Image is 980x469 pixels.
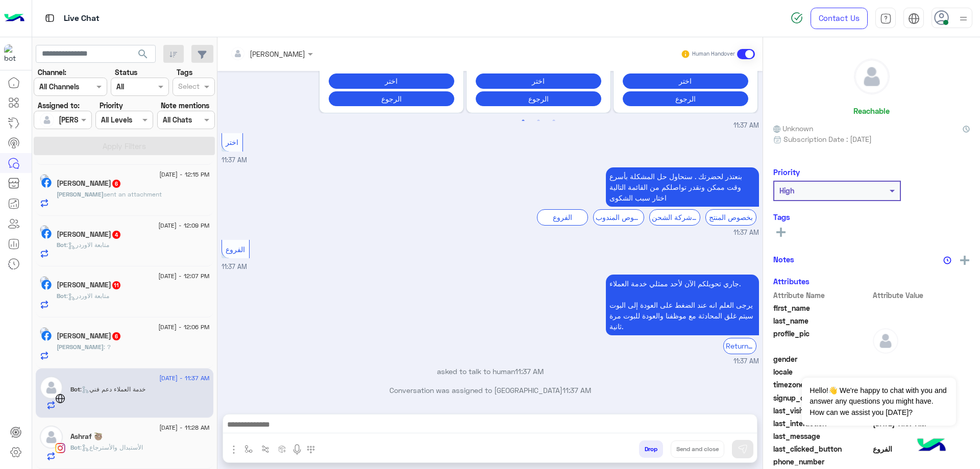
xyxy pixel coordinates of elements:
img: Facebook [41,229,52,239]
span: [PERSON_NAME] [57,190,104,198]
span: last_name [773,315,871,326]
span: Bot [70,385,80,393]
span: Hello!👋 We're happy to chat with you and answer any questions you might have. How can we assist y... [802,378,955,426]
button: Send and close [671,440,724,458]
span: 11:37 AM [733,228,759,238]
div: Return to Bot [723,338,756,354]
h5: احمد صلاح [57,281,121,289]
p: 7/9/2025, 11:37 AM [606,275,759,335]
h6: Reachable [853,106,890,115]
img: tab [908,13,920,24]
span: 11:37 AM [222,263,247,270]
img: defaultAdmin.png [854,59,889,94]
img: add [960,256,969,265]
span: last_interaction [773,418,871,429]
span: Bot [57,292,66,300]
span: [DATE] - 12:06 PM [158,323,209,332]
p: Live Chat [64,12,100,26]
h5: Ashraf 🦥 [70,432,103,441]
div: Select [177,81,200,94]
button: search [131,45,156,67]
p: 7/9/2025, 11:37 AM [606,167,759,207]
span: 6 [112,332,120,340]
span: null [873,431,970,441]
img: create order [278,445,286,453]
label: Assigned to: [38,100,80,111]
img: spinner [791,12,803,24]
img: 713415422032625 [4,44,22,63]
img: WebChat [55,393,65,404]
img: picture [40,276,49,285]
label: Channel: [38,67,66,78]
span: 4 [112,231,120,239]
div: الفروع [537,209,588,225]
div: بخصوص المنتج [705,209,756,225]
span: [DATE] - 12:07 PM [158,271,209,281]
span: : الأستبدال والأسترجاع [80,443,143,451]
span: Subscription Date : [DATE] [783,134,872,144]
span: 11:37 AM [733,357,759,366]
h6: Tags [773,212,970,221]
img: Trigger scenario [261,445,269,453]
a: Contact Us [811,8,868,29]
button: Apply Filters [34,137,215,155]
button: Trigger scenario [257,440,274,457]
label: Priority [100,100,123,111]
button: select flow [240,440,257,457]
p: asked to talk to human [222,366,759,377]
label: Note mentions [161,100,209,111]
span: Bot [70,443,80,451]
span: first_name [773,303,871,313]
span: [DATE] - 11:37 AM [159,374,209,383]
img: defaultAdmin.png [40,426,63,449]
img: Instagram [55,443,65,453]
img: defaultAdmin.png [40,376,63,399]
img: profile [957,12,970,25]
span: : متابعة الاوردر [66,292,109,300]
button: اختر [476,73,601,88]
p: Conversation was assigned to [GEOGRAPHIC_DATA] [222,385,759,396]
span: signup_date [773,392,871,403]
img: picture [40,174,49,183]
img: make a call [307,446,315,454]
h5: Mohamed Assem Alfaham [57,230,121,239]
div: بخصوص شركة الشحن [649,209,700,225]
button: الرجوع [329,91,454,106]
img: Facebook [41,178,52,188]
span: null [873,354,970,364]
span: Attribute Name [773,290,871,301]
img: send attachment [228,443,240,456]
span: Unknown [773,123,813,134]
img: send voice note [291,443,303,456]
span: [DATE] - 12:15 PM [159,170,209,179]
span: timezone [773,379,871,390]
img: picture [40,225,49,234]
a: tab [875,8,896,29]
span: : خدمة العملاء دعم فني [80,385,145,393]
img: defaultAdmin.png [40,113,54,127]
span: last_clicked_button [773,443,871,454]
img: send message [738,444,748,454]
button: create order [274,440,291,457]
span: 11 [112,281,120,289]
button: 2 of 2 [533,116,544,126]
h6: Attributes [773,277,810,286]
button: 1 of 2 [518,116,528,126]
img: defaultAdmin.png [873,328,898,354]
button: 3 of 2 [549,116,559,126]
label: Tags [177,67,192,78]
span: 11:37 AM [562,386,591,394]
button: الرجوع [623,91,748,106]
span: 11:37 AM [222,156,247,164]
span: الفروع [226,245,245,254]
h6: Notes [773,255,794,264]
img: tab [880,13,892,24]
span: 11:37 AM [515,367,544,376]
button: Drop [639,440,663,458]
img: notes [943,256,951,264]
span: اختر [226,138,238,146]
span: gender [773,354,871,364]
small: Human Handover [692,50,735,58]
span: [PERSON_NAME] [57,343,104,351]
span: last_message [773,431,871,441]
